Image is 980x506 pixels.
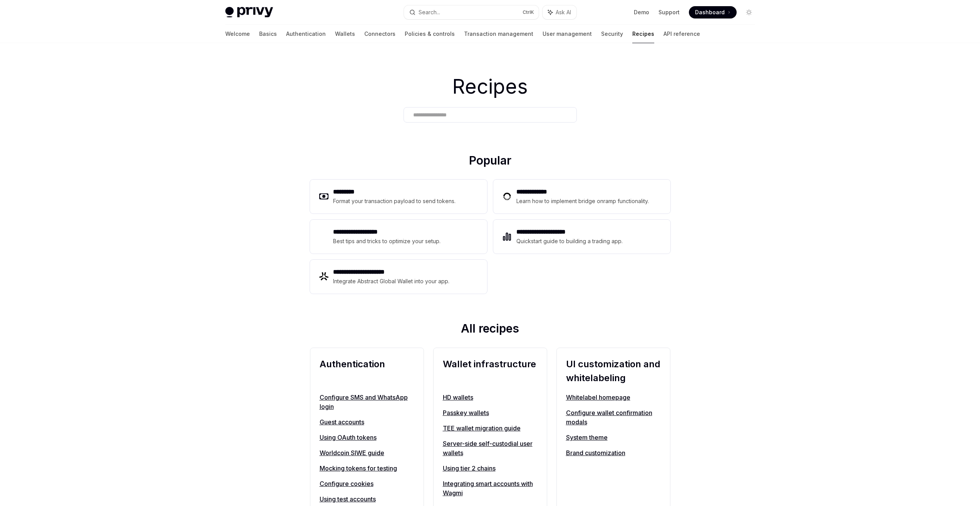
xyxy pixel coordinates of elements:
a: Welcome [225,25,250,43]
a: Transaction management [464,25,533,43]
a: Connectors [364,25,395,43]
button: Ask AI [543,5,576,19]
a: Dashboard [689,6,737,18]
a: Using test accounts [320,494,414,504]
a: Whitelabel homepage [566,393,661,402]
a: API reference [663,25,700,43]
a: Using OAuth tokens [320,433,414,442]
button: Toggle dark mode [743,6,755,18]
h2: UI customization and whitelabeling [566,357,661,385]
div: Format your transaction payload to send tokens. [333,197,456,206]
a: Worldcoin SIWE guide [320,448,414,457]
a: Guest accounts [320,417,414,427]
a: HD wallets [443,393,538,402]
a: Brand customization [566,448,661,457]
div: Learn how to implement bridge onramp functionality. [516,197,651,206]
img: light logo [225,7,273,18]
div: Best tips and tricks to optimize your setup. [333,237,442,246]
a: TEE wallet migration guide [443,424,538,433]
a: Support [658,8,680,16]
div: Integrate Abstract Global Wallet into your app. [333,277,450,286]
a: Demo [634,8,649,16]
a: Configure cookies [320,479,414,488]
div: Quickstart guide to building a trading app. [516,237,623,246]
a: System theme [566,433,661,442]
a: Wallets [335,25,355,43]
a: Recipes [632,25,654,43]
h2: All recipes [310,321,670,338]
h2: Popular [310,153,670,170]
a: Security [601,25,623,43]
h2: Wallet infrastructure [443,357,538,385]
span: Dashboard [695,8,725,16]
a: **** ****Format your transaction payload to send tokens. [310,180,487,213]
a: Using tier 2 chains [443,464,538,473]
h2: Authentication [320,357,414,385]
a: Mocking tokens for testing [320,464,414,473]
a: Passkey wallets [443,408,538,417]
div: Search... [419,8,440,17]
a: Integrating smart accounts with Wagmi [443,479,538,498]
span: Ask AI [556,8,571,16]
a: Basics [259,25,277,43]
a: Configure SMS and WhatsApp login [320,393,414,411]
a: **** **** ***Learn how to implement bridge onramp functionality. [493,180,670,213]
button: Search...CtrlK [404,5,539,19]
span: Ctrl K [523,9,534,15]
a: Configure wallet confirmation modals [566,408,661,427]
a: Policies & controls [405,25,455,43]
a: Server-side self-custodial user wallets [443,439,538,457]
a: Authentication [286,25,326,43]
a: User management [543,25,592,43]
